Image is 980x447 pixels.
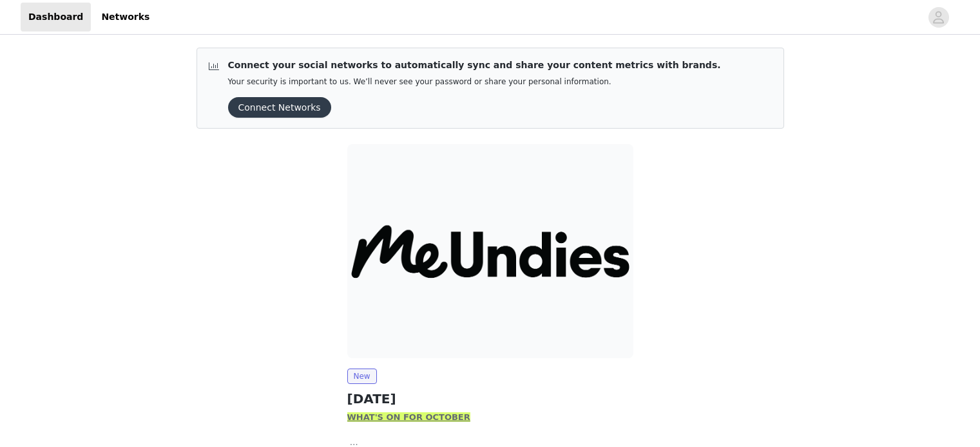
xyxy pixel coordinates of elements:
h2: [DATE] [347,389,633,408]
span: New [347,369,377,384]
div: avatar [932,7,945,28]
a: Dashboard [21,3,91,32]
strong: HAT'S ON FOR OCTOBER [356,412,470,422]
button: Connect Networks [228,97,331,118]
p: Your security is important to us. We’ll never see your password or share your personal information. [228,77,721,87]
a: Networks [93,3,157,32]
strong: W [347,412,356,422]
p: Connect your social networks to automatically sync and share your content metrics with brands. [228,59,721,72]
img: MeUndies [347,144,633,358]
